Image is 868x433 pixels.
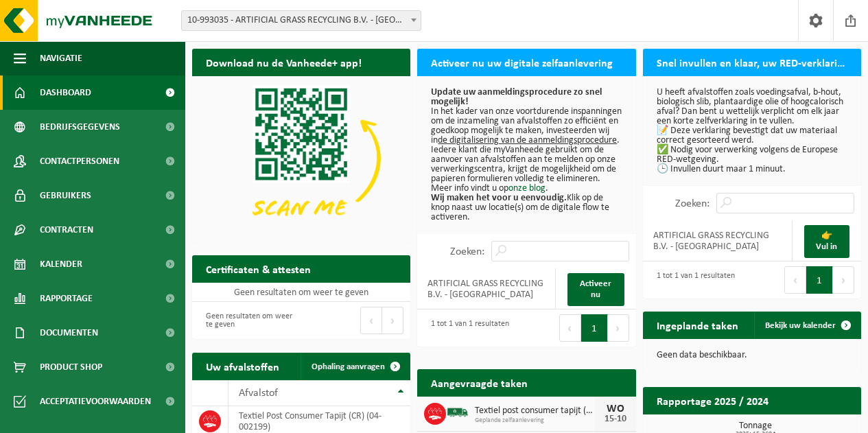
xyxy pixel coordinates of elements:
[602,414,629,424] div: 15-10
[382,307,403,334] button: Next
[40,110,120,144] span: Bedrijfsgegevens
[608,314,629,342] button: Next
[431,194,622,222] p: Klik op de knop naast uw locatie(s) om de digitale flow te activeren.
[643,312,752,338] h2: Ingeplande taken
[192,255,325,282] h2: Certificaten & attesten
[431,87,602,107] b: Update uw aanmeldingsprocedure zo snel mogelijk!
[239,388,278,399] span: Afvalstof
[675,198,709,209] label: Zoeken:
[360,307,382,334] button: Previous
[754,312,860,339] a: Bekijk uw kalender
[602,403,629,414] div: WO
[475,406,594,417] span: Textiel post consumer tapijt (cr)
[301,353,409,380] a: Ophaling aanvragen
[192,76,410,240] img: Download de VHEPlus App
[559,314,581,342] button: Previous
[181,10,421,31] span: 10-993035 - ARTIFICIAL GRASS RECYCLING B.V. - AMSTERDAM
[40,316,98,350] span: Documenten
[567,273,624,306] a: Activeer nu
[182,11,421,30] span: 10-993035 - ARTIFICIAL GRASS RECYCLING B.V. - AMSTERDAM
[40,144,119,178] span: Contactpersonen
[508,183,546,194] a: onze blog
[312,362,385,371] span: Ophaling aanvragen
[424,313,509,343] div: 1 tot 1 van 1 resultaten
[192,283,410,302] td: Geen resultaten om weer te geven
[431,193,567,203] b: Wij maken het voor u eenvoudig.
[199,305,294,336] div: Geen resultaten om weer te geven
[765,321,836,330] span: Bekijk uw kalender
[450,246,484,257] label: Zoeken:
[40,350,102,384] span: Product Shop
[438,135,617,145] u: de digitalisering van de aanmeldingsprocedure
[643,49,861,75] h2: Snel invullen en klaar, uw RED-verklaring voor 2025
[40,384,151,419] span: Acceptatievoorwaarden
[446,401,469,424] img: BL-SO-LV
[643,220,793,261] td: ARTIFICIAL GRASS RECYCLING B.V. - [GEOGRAPHIC_DATA]
[417,49,626,75] h2: Activeer nu uw digitale zelfaanlevering
[475,417,594,425] span: Geplande zelfaanlevering
[643,387,782,414] h2: Rapportage 2025 / 2024
[581,314,608,342] button: 1
[192,353,293,379] h2: Uw afvalstoffen
[784,266,806,294] button: Previous
[804,225,849,258] a: 👉 Vul in
[417,369,541,396] h2: Aangevraagde taken
[657,88,847,174] p: U heeft afvalstoffen zoals voedingsafval, b-hout, biologisch slib, plantaardige olie of hoogcalor...
[417,268,556,309] td: ARTIFICIAL GRASS RECYCLING B.V. - [GEOGRAPHIC_DATA]
[192,49,375,75] h2: Download nu de Vanheede+ app!
[40,247,82,281] span: Kalender
[40,281,93,316] span: Rapportage
[806,266,833,294] button: 1
[40,75,91,110] span: Dashboard
[40,41,82,75] span: Navigatie
[40,178,91,213] span: Gebruikers
[650,265,735,295] div: 1 tot 1 van 1 resultaten
[657,351,847,360] p: Geen data beschikbaar.
[40,213,93,247] span: Contracten
[833,266,854,294] button: Next
[431,107,622,194] p: In het kader van onze voortdurende inspanningen om de inzameling van afvalstoffen zo efficiënt en...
